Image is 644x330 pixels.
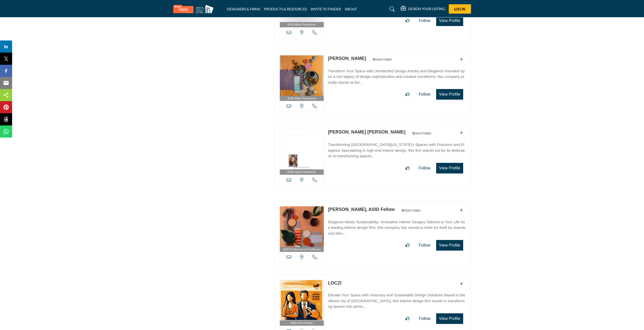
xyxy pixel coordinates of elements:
img: ASID Qualified Practitioners Badge Icon [371,56,393,63]
a: Transforming [GEOGRAPHIC_DATA][US_STATE]'s Spaces with Precision and Elegance Specializing in hig... [328,139,465,159]
a: ABOUT [345,7,357,11]
a: [PERSON_NAME], ASID Fellow [328,207,394,212]
img: ASID Qualified Practitioners Badge Icon [410,130,433,136]
button: Like listing [402,89,413,99]
button: View Profile [436,240,463,251]
button: View Profile [436,89,463,100]
p: Elevate Your Space with Visionary and Sustainable Design Solutions Based in the vibrant city of [... [328,292,465,310]
img: LOCZI [280,280,324,320]
a: [PERSON_NAME] [328,56,366,61]
a: ASID Professional Practitioner [280,206,324,252]
button: Like listing [402,163,413,173]
span: Log In [454,7,465,11]
a: Search [385,5,398,13]
a: ASID Firm Partner [280,280,324,326]
h5: DESIGN YOUR LISTING [408,7,445,11]
p: Sharlyn Thacker, ASID Fellow [328,206,394,213]
p: Transforming [GEOGRAPHIC_DATA][US_STATE]'s Spaces with Precision and Elegance Specializing in hig... [328,142,465,159]
img: ASID Qualified Practitioners Badge Icon [400,207,422,214]
img: Sarah White [280,55,324,96]
button: View Profile [436,313,463,324]
button: Like listing [402,16,413,26]
span: ASID Professional Practitioner [283,247,320,252]
a: Elegance Meets Sustainability: Innovative Interior Designs Tailored to Your Life As a leading int... [328,216,465,236]
img: Site Logo [173,5,216,13]
span: ASID Allied Practitioner [287,96,316,101]
p: LOCZI [328,280,341,287]
p: Sarah White [328,55,366,62]
p: Kimberly Faubert Palffy [328,129,405,136]
a: [PERSON_NAME] [PERSON_NAME] [328,129,405,135]
button: Follow [415,240,434,250]
a: ASID Allied Practitioner [280,55,324,101]
span: ASID Firm Partner [290,321,313,325]
a: Add To List [460,282,463,286]
p: Elegance Meets Sustainability: Innovative Interior Designs Tailored to Your Life As a leading int... [328,219,465,236]
a: Add To List [460,131,463,135]
img: Kimberly Faubert Palffy [280,129,324,169]
span: ASID Allied Practitioner [287,170,316,174]
button: Like listing [402,240,413,250]
button: Like listing [402,314,413,324]
button: Follow [415,314,434,324]
img: Sharlyn Thacker, ASID Fellow [280,206,324,247]
a: Add To List [460,208,463,212]
a: Add To List [460,57,463,61]
button: Follow [415,89,434,99]
button: Log In [449,4,471,14]
button: View Profile [436,15,463,26]
a: DESIGNERS & FIRMS [227,7,260,11]
a: ASID Allied Practitioner [280,129,324,175]
a: Elevate Your Space with Visionary and Sustainable Design Solutions Based in the vibrant city of [... [328,289,465,310]
a: Transform Your Space with Unmatched Design Artistry and Elegance Founded upon a rich legacy of de... [328,65,465,85]
a: INVITE TO FINDER [311,7,341,11]
div: DESIGN YOUR LISTING [401,6,445,12]
a: PRODUCTS & RESOURCES [264,7,307,11]
button: Follow [415,16,434,26]
button: View Profile [436,163,463,173]
button: Follow [415,163,434,173]
a: LOCZI [328,280,341,285]
p: Transform Your Space with Unmatched Design Artistry and Elegance Founded upon a rich legacy of de... [328,68,465,85]
span: ASID Allied Practitioner [287,23,316,27]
